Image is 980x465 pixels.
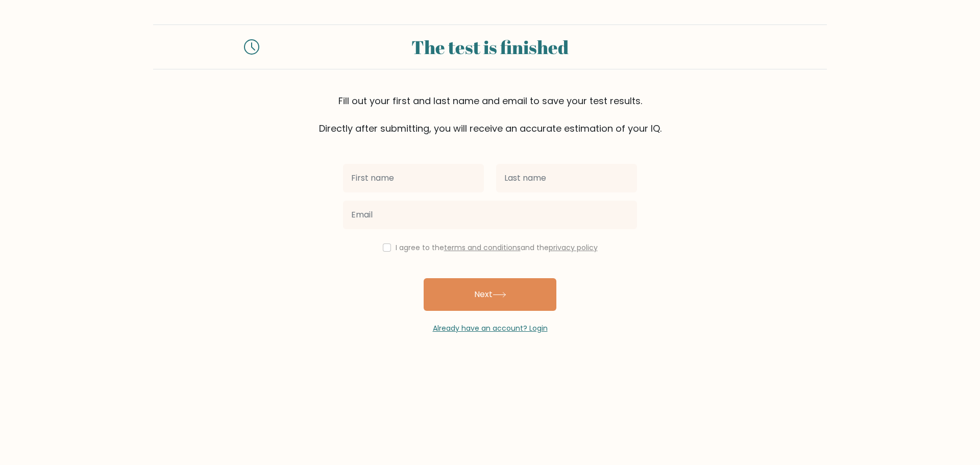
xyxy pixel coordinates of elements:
[444,242,521,253] a: terms and conditions
[153,94,827,135] div: Fill out your first and last name and email to save your test results. Directly after submitting,...
[343,201,637,229] input: Email
[549,242,598,253] a: privacy policy
[496,164,637,192] input: Last name
[424,278,556,311] button: Next
[272,33,708,61] div: The test is finished
[396,242,598,253] label: I agree to the and the
[343,164,484,192] input: First name
[433,323,548,333] a: Already have an account? Login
